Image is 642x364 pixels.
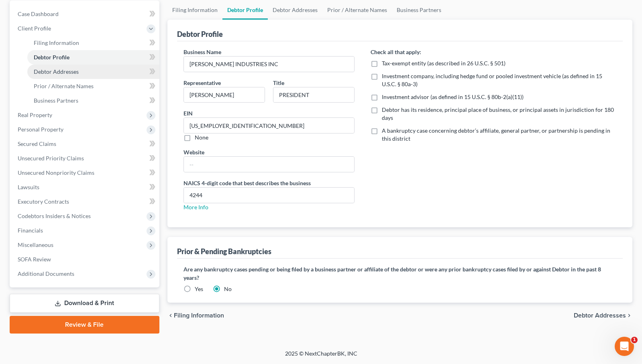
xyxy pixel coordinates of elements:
[18,227,43,234] span: Financials
[183,48,221,56] label: Business Name
[322,0,392,20] a: Prior / Alternate Names
[183,109,193,117] label: EIN
[18,10,59,17] span: Case Dashboard
[11,151,159,166] a: Unsecured Priority Claims
[183,204,208,210] a: More Info
[222,0,268,20] a: Debtor Profile
[34,97,78,104] span: Business Partners
[11,252,159,267] a: SOFA Review
[18,241,53,248] span: Miscellaneous
[34,39,79,46] span: Filing Information
[626,312,632,319] i: chevron_right
[371,48,421,56] label: Check all that apply:
[34,54,69,61] span: Debtor Profile
[11,194,159,209] a: Executory Contracts
[18,25,51,32] span: Client Profile
[382,127,610,142] span: A bankruptcy case concerning debtor’s affiliate, general partner, or partnership is pending in th...
[27,50,159,65] a: Debtor Profile
[195,285,203,293] label: Yes
[18,256,51,263] span: SOFA Review
[382,106,614,121] span: Debtor has its residence, principal place of business, or principal assets in jurisdiction for 18...
[11,7,159,21] a: Case Dashboard
[167,312,224,319] button: chevron_left Filing Information
[184,157,354,172] input: --
[184,87,265,103] input: Enter representative...
[18,140,56,147] span: Secured Claims
[183,179,311,187] label: NAICS 4-digit code that best describes the business
[224,285,232,293] label: No
[11,180,159,194] a: Lawsuits
[27,65,159,79] a: Debtor Addresses
[177,29,223,39] div: Debtor Profile
[273,79,284,87] label: Title
[34,83,94,89] span: Prior / Alternate Names
[183,148,204,156] label: Website
[382,73,602,87] span: Investment company, including hedge fund or pooled investment vehicle (as defined in 15 U.S.C. § ...
[382,93,524,100] span: Investment advisor (as defined in 15 U.S.C. § 80b-2(a)(11))
[18,212,91,219] span: Codebtors Insiders & Notices
[615,337,634,356] iframe: Intercom live chat
[195,133,208,142] label: None
[18,111,52,118] span: Real Property
[273,87,354,103] input: Enter title...
[392,0,446,20] a: Business Partners
[574,312,626,319] span: Debtor Addresses
[34,68,79,75] span: Debtor Addresses
[574,312,632,319] button: Debtor Addresses chevron_right
[174,312,224,319] span: Filing Information
[268,0,322,20] a: Debtor Addresses
[631,337,638,343] span: 1
[92,350,550,364] div: 2025 © NextChapterBK, INC
[167,0,222,20] a: Filing Information
[27,79,159,93] a: Prior / Alternate Names
[167,312,174,319] i: chevron_left
[10,316,159,334] a: Review & File
[18,198,69,205] span: Executory Contracts
[18,270,74,277] span: Additional Documents
[184,188,354,203] input: XXXX
[11,137,159,151] a: Secured Claims
[183,265,616,282] label: Are any bankruptcy cases pending or being filed by a business partner or affiliate of the debtor ...
[184,118,354,133] input: --
[27,36,159,50] a: Filing Information
[18,169,94,176] span: Unsecured Nonpriority Claims
[184,57,354,72] input: Enter name...
[18,155,84,162] span: Unsecured Priority Claims
[11,166,159,180] a: Unsecured Nonpriority Claims
[10,294,159,313] a: Download & Print
[27,93,159,108] a: Business Partners
[183,79,221,87] label: Representative
[18,184,39,190] span: Lawsuits
[177,247,271,256] div: Prior & Pending Bankruptcies
[382,60,505,67] span: Tax-exempt entity (as described in 26 U.S.C. § 501)
[18,126,63,133] span: Personal Property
